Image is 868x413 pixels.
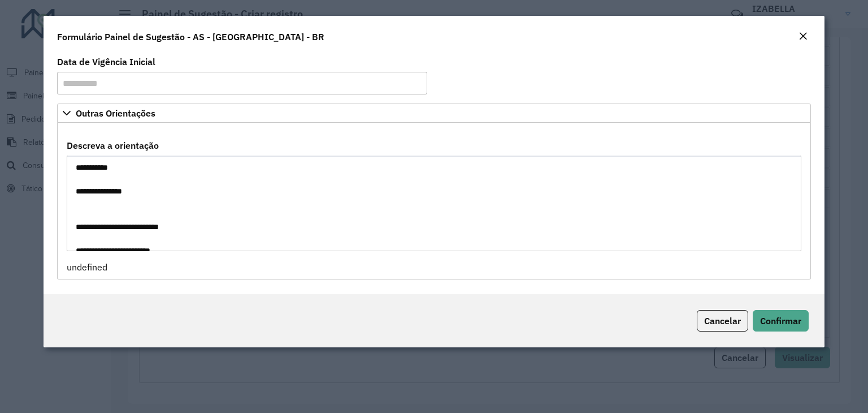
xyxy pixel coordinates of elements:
h4: Formulário Painel de Sugestão - AS - [GEOGRAPHIC_DATA] - BR [57,30,324,44]
em: Fechar [798,32,808,41]
button: Close [795,29,811,44]
span: Confirmar [760,315,801,326]
a: Outras Orientações [57,104,811,123]
span: Cancelar [704,315,741,326]
label: Data de Vigência Inicial [57,55,155,68]
button: Cancelar [697,310,748,332]
label: Descreva a orientação [67,139,159,152]
div: Outras Orientações [57,123,811,279]
button: Confirmar [753,310,809,332]
span: Outras Orientações [76,109,155,118]
span: undefined [67,261,107,273]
